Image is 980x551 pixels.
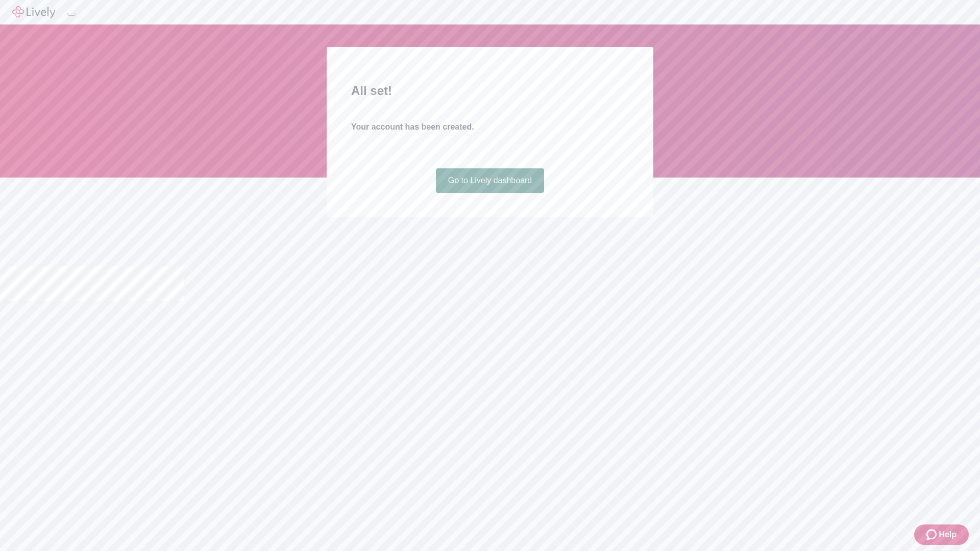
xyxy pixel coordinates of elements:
[67,13,76,16] button: Log out
[12,6,55,18] img: Lively
[926,529,939,541] svg: Zendesk support icon
[939,529,957,541] span: Help
[436,168,545,193] a: Go to Lively dashboard
[351,121,629,133] h4: Your account has been created.
[914,524,969,545] button: Zendesk support iconHelp
[351,82,629,100] h2: All set!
